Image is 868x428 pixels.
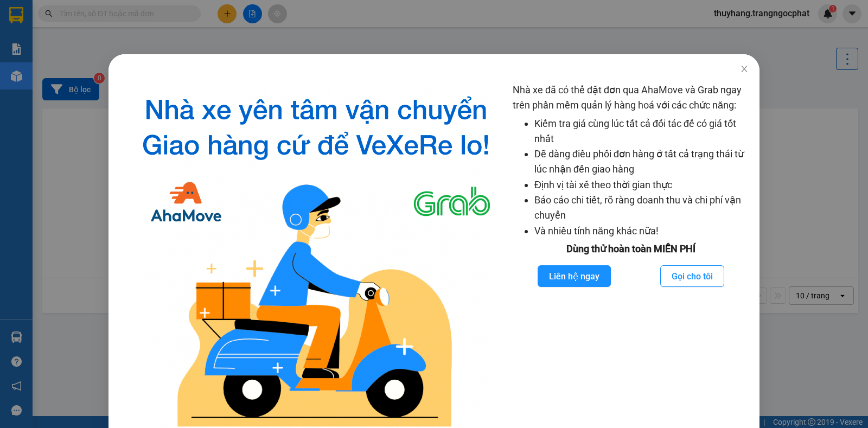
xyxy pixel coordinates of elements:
li: Kiểm tra giá cùng lúc tất cả đối tác để có giá tốt nhất [534,116,749,147]
li: Và nhiều tính năng khác nữa! [534,223,749,239]
li: Dễ dàng điều phối đơn hàng ở tất cả trạng thái từ lúc nhận đến giao hàng [534,146,749,177]
button: Close [729,54,759,85]
span: Gọi cho tôi [672,270,713,283]
span: Liên hệ ngay [549,270,599,283]
li: Báo cáo chi tiết, rõ ràng doanh thu và chi phí vận chuyển [534,193,749,223]
button: Liên hệ ngay [538,265,611,287]
li: Định vị tài xế theo thời gian thực [534,177,749,193]
button: Gọi cho tôi [660,265,724,287]
div: Dùng thử hoàn toàn MIỄN PHÍ [513,241,749,257]
span: close [740,65,749,73]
